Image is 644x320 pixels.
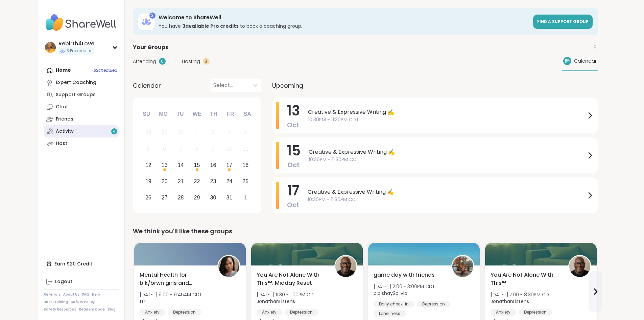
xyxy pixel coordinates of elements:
[189,107,204,122] div: We
[163,144,166,153] div: 6
[309,148,586,156] span: Creative & Expressive Writing ✍️
[139,107,154,122] div: Su
[242,144,248,153] div: 11
[133,227,598,236] div: We think you'll like these groups
[44,125,119,137] a: Activity4
[537,19,589,24] span: Find a support group
[173,158,188,173] div: Choose Tuesday, October 14th, 2025
[206,126,220,140] div: Not available Thursday, October 2nd, 2025
[44,89,119,101] a: Support Groups
[157,142,172,156] div: Not available Monday, October 6th, 2025
[178,193,184,202] div: 28
[44,276,119,288] a: Logout
[44,11,119,35] img: ShareWell Nav Logo
[238,190,253,205] div: Choose Saturday, November 1st, 2025
[257,291,316,298] span: [DATE] | 11:30 - 1:00PM CDT
[44,77,119,89] a: Expert Coaching
[287,120,300,130] span: Oct
[44,101,119,113] a: Chat
[222,158,237,173] div: Choose Friday, October 17th, 2025
[82,292,89,297] a: FAQ
[212,144,215,153] div: 9
[374,271,435,279] span: game day with friends
[374,310,406,317] div: Loneliness
[55,278,72,285] div: Logout
[113,129,116,134] span: 4
[44,258,119,270] div: Earn $20 Credit
[168,309,201,316] div: Depression
[190,126,204,140] div: Not available Wednesday, October 1st, 2025
[133,58,156,65] span: Attending
[242,161,248,170] div: 18
[242,177,248,186] div: 25
[206,142,220,156] div: Not available Thursday, October 9th, 2025
[417,301,450,307] div: Depression
[218,256,239,277] img: ttr
[162,193,168,202] div: 27
[157,190,172,205] div: Choose Monday, October 27th, 2025
[159,58,166,65] div: 0
[140,125,254,206] div: month 2025-10
[244,193,247,202] div: 1
[182,58,200,65] span: Hosting
[491,271,561,287] span: You Are Not Alone With This™
[140,309,165,316] div: Anxiety
[44,292,61,297] a: Referrals
[44,137,119,150] a: Host
[272,81,303,90] span: Upcoming
[178,177,184,186] div: 21
[238,142,253,156] div: Not available Saturday, October 11th, 2025
[308,108,586,116] span: Creative & Expressive Writing ✍️
[178,128,184,137] div: 30
[257,298,295,305] b: JonathanListens
[56,79,96,86] div: Expert Coaching
[228,128,231,137] div: 3
[569,256,590,277] img: JonathanListens
[222,190,237,205] div: Choose Friday, October 31st, 2025
[238,174,253,189] div: Choose Saturday, October 25th, 2025
[162,177,168,186] div: 20
[156,107,171,122] div: Mo
[58,40,94,47] div: Rebirth4Love
[56,116,73,123] div: Friends
[178,161,184,170] div: 14
[210,177,216,186] div: 23
[195,144,198,153] div: 8
[157,126,172,140] div: Not available Monday, September 29th, 2025
[173,142,188,156] div: Not available Tuesday, October 7th, 2025
[287,200,300,210] span: Oct
[141,126,156,140] div: Not available Sunday, September 28th, 2025
[140,291,202,298] span: [DATE] | 9:00 - 9:45AM CDT
[141,190,156,205] div: Choose Sunday, October 26th, 2025
[491,309,516,316] div: Anxiety
[56,140,67,147] div: Host
[287,181,299,200] span: 17
[222,142,237,156] div: Not available Friday, October 10th, 2025
[238,126,253,140] div: Not available Saturday, October 4th, 2025
[162,128,168,137] div: 29
[190,158,204,173] div: Choose Wednesday, October 15th, 2025
[206,190,220,205] div: Choose Thursday, October 30th, 2025
[182,23,239,29] b: 3 available Pro credit s
[141,174,156,189] div: Choose Sunday, October 19th, 2025
[173,126,188,140] div: Not available Tuesday, September 30th, 2025
[145,193,151,202] div: 26
[287,160,300,170] span: Oct
[149,13,156,19] div: 3
[287,141,301,160] span: 15
[309,156,586,163] span: 10:30PM - 11:30PM CDT
[238,158,253,173] div: Choose Saturday, October 18th, 2025
[519,309,552,316] div: Depression
[226,193,232,202] div: 31
[206,174,220,189] div: Choose Thursday, October 23rd, 2025
[162,161,168,170] div: 13
[203,58,210,65] div: 3
[44,300,68,304] a: Host Training
[157,158,172,173] div: Choose Monday, October 13th, 2025
[206,107,221,122] div: Th
[226,177,232,186] div: 24
[210,193,216,202] div: 30
[308,188,586,196] span: Creative & Expressive Writing ✍️
[257,271,327,287] span: You Are Not Alone With This™: Midday Reset
[452,256,473,277] img: pipishay2olivia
